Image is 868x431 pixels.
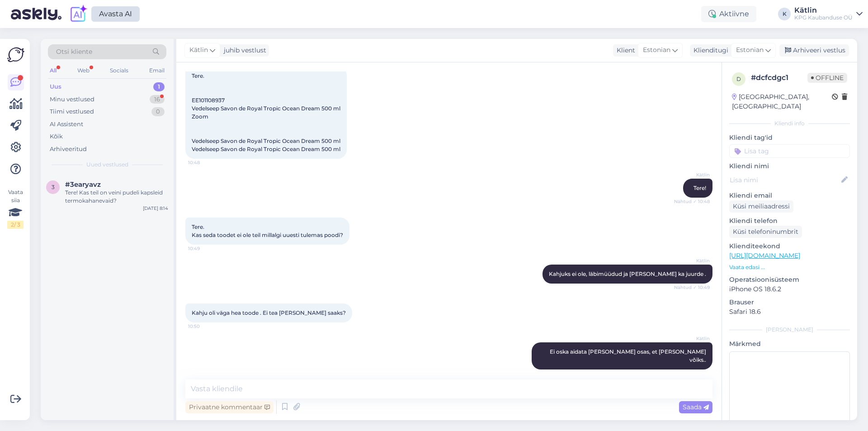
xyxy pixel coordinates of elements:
[794,14,853,21] div: KPG Kaubanduse OÜ
[794,7,853,14] div: Kätlin
[729,298,850,307] p: Brauser
[185,401,274,413] div: Privaatne kommentaar
[778,8,791,20] div: K
[794,7,863,21] a: KätlinKPG Kaubanduse OÜ
[48,65,58,76] div: All
[50,95,94,104] div: Minu vestlused
[192,309,346,316] span: Kahju oli väga hea toode . Ei tea [PERSON_NAME] saaks?
[150,95,165,104] div: 16
[50,132,63,141] div: Kõik
[52,184,55,190] span: 3
[676,257,710,264] span: Kätlin
[729,119,850,128] div: Kliendi info
[729,161,850,171] p: Kliendi nimi
[50,145,87,154] div: Arhiveeritud
[108,65,130,76] div: Socials
[613,46,635,55] div: Klient
[693,185,706,191] span: Tere!
[729,275,850,284] p: Operatsioonisüsteem
[683,403,709,411] span: Saada
[153,82,165,91] div: 1
[65,189,168,205] div: Tere! Kas teil on veini pudeli kapsleid termokahanevaid?
[751,72,807,83] div: # dcfcdgc1
[729,326,850,334] div: [PERSON_NAME]
[729,242,850,251] p: Klienditeekond
[729,307,850,317] p: Safari 18.6
[50,82,61,91] div: Uus
[674,284,710,291] span: Nähtud ✓ 10:49
[736,76,741,82] span: d
[75,65,91,76] div: Web
[676,335,710,342] span: Kätlin
[7,221,24,229] div: 2 / 3
[550,348,708,363] span: Ei oska aidata [PERSON_NAME] osas, et [PERSON_NAME] võiks..
[779,44,849,57] div: Arhiveeri vestlus
[188,159,222,166] span: 10:48
[729,144,850,158] input: Lisa tag
[188,323,222,330] span: 10:50
[729,263,850,271] p: Vaata edasi ...
[192,72,340,152] span: Tere. EE101108937 Vedelseep Savon de Royal Tropic Ocean Dream 500 ml Zoom Vedelseep Savon de Roya...
[56,47,92,57] span: Otsi kliente
[50,120,83,129] div: AI Assistent
[549,270,706,277] span: Kahjuks ei ole, läbimüüdud ja [PERSON_NAME] ka juurde .
[729,216,850,226] p: Kliendi telefon
[189,45,208,55] span: Kätlin
[69,5,88,24] img: explore-ai
[91,6,140,22] a: Avasta AI
[7,46,24,63] img: Askly Logo
[729,226,802,238] div: Küsi telefoninumbrit
[674,370,710,377] span: Nähtud ✓ 10:50
[188,245,222,252] span: 10:49
[86,161,128,169] span: Uued vestlused
[807,73,847,83] span: Offline
[143,205,168,212] div: [DATE] 8:14
[729,284,850,294] p: iPhone OS 18.6.2
[65,180,101,189] span: #3earyavz
[674,198,710,205] span: Nähtud ✓ 10:48
[192,223,343,238] span: Tere. Kas seda toodet ei ole teil millalgi uuesti tulemas poodi?
[147,65,166,76] div: Email
[729,251,800,260] a: [URL][DOMAIN_NAME]
[730,175,840,185] input: Lisa nimi
[701,6,756,22] div: Aktiivne
[151,107,165,116] div: 0
[736,45,764,55] span: Estonian
[729,133,850,142] p: Kliendi tag'id
[729,339,850,349] p: Märkmed
[729,200,793,213] div: Küsi meiliaadressi
[676,171,710,178] span: Kätlin
[50,107,94,116] div: Tiimi vestlused
[7,188,24,229] div: Vaata siia
[220,46,266,55] div: juhib vestlust
[729,191,850,200] p: Kliendi email
[732,92,832,111] div: [GEOGRAPHIC_DATA], [GEOGRAPHIC_DATA]
[643,45,670,55] span: Estonian
[690,46,728,55] div: Klienditugi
